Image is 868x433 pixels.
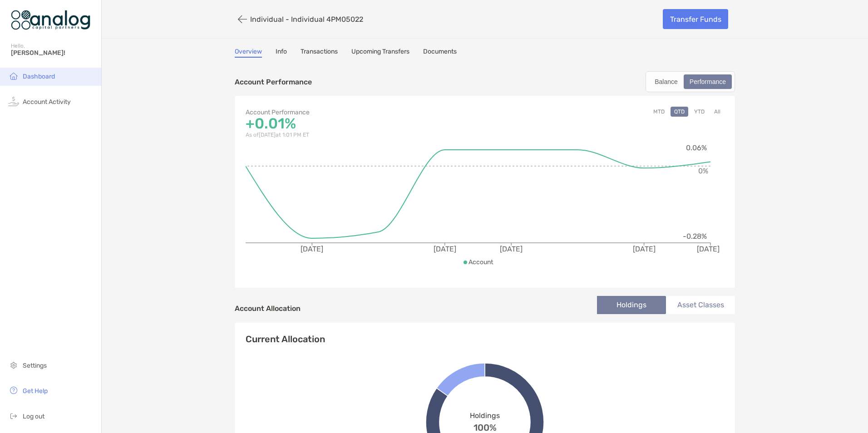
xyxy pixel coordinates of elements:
li: Asset Classes [666,296,735,314]
tspan: [DATE] [697,245,720,253]
a: Transfer Funds [663,9,728,29]
img: activity icon [8,96,19,107]
img: logout icon [8,410,19,421]
tspan: [DATE] [633,245,656,253]
li: Holdings [597,296,666,314]
button: All [710,107,724,117]
tspan: [DATE] [500,245,523,253]
a: Upcoming Transfers [351,48,409,58]
button: YTD [690,107,708,117]
p: Account Performance [246,107,485,118]
tspan: -0.28% [683,232,707,241]
div: Performance [685,75,731,88]
button: QTD [671,107,688,117]
span: Account Activity [23,98,71,106]
span: Get Help [23,387,48,395]
p: Account [469,256,493,268]
div: Balance [650,75,683,88]
tspan: [DATE] [301,245,323,253]
tspan: 0.06% [686,143,707,152]
span: Settings [23,362,47,369]
img: get-help icon [8,385,19,396]
h4: Account Allocation [235,304,301,313]
p: Account Performance [235,76,312,88]
img: Zoe Logo [11,4,90,36]
span: Dashboard [23,73,55,80]
a: Transactions [301,48,338,58]
span: Holdings [470,411,500,420]
button: MTD [650,107,668,117]
img: settings icon [8,359,19,370]
div: segmented control [646,71,735,92]
p: As of [DATE] at 1:01 PM ET [246,129,485,141]
img: household icon [8,70,19,81]
a: Info [276,48,287,58]
a: Overview [235,48,262,58]
a: Documents [423,48,457,58]
span: Log out [23,413,44,420]
p: Individual - Individual 4PM05022 [250,15,363,24]
tspan: [DATE] [434,245,456,253]
span: [PERSON_NAME]! [11,49,96,57]
p: +0.01% [246,118,485,129]
tspan: 0% [698,167,708,175]
span: 100% [473,420,497,433]
h4: Current Allocation [246,334,325,344]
